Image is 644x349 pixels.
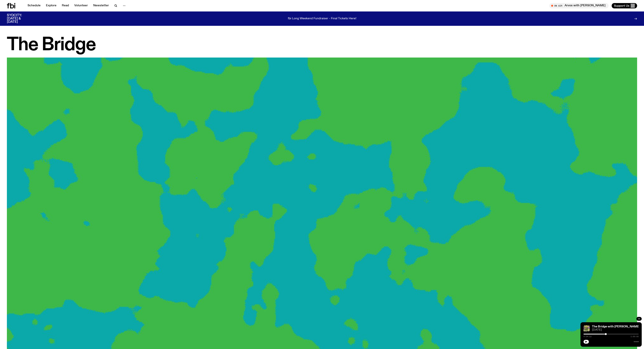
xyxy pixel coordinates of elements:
span: [DATE] [592,329,639,331]
a: The Bridge with [PERSON_NAME] [592,325,640,328]
a: Read [60,3,71,8]
span: Support Us [614,4,629,7]
a: Schedule [25,3,43,8]
h3: SYDCITY: [DATE] & [DATE] [7,14,31,24]
button: On AirArvos with [PERSON_NAME] [549,3,609,8]
a: Explore [44,3,59,8]
h1: The Bridge [7,37,637,54]
p: fbi Long Weekend Fundraiser - Final Tickets Here! [288,17,356,20]
a: Volunteer [72,3,90,8]
span: 0:24:12 [584,336,592,338]
a: Newsletter [91,3,111,8]
button: Support Us [612,3,637,8]
span: 1:00:00 [631,336,639,338]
